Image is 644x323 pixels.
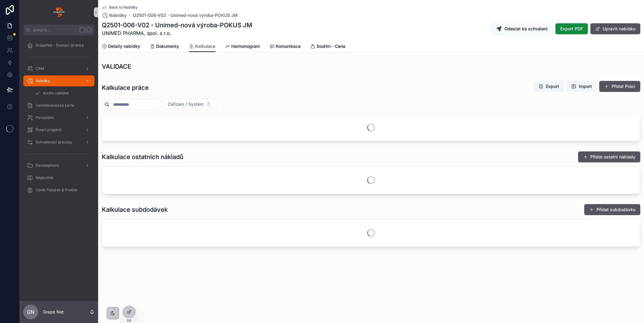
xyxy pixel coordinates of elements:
[579,83,592,89] span: Import
[150,41,179,53] a: Dokumenty
[36,188,77,192] span: Ceník Položek & Profesí
[23,75,94,86] a: Nabídky
[43,309,64,315] p: Grape Net
[599,81,640,92] button: Přidat Práci
[86,28,91,32] span: K
[36,103,74,108] span: Zaměstnanecká karta
[23,25,94,36] button: Jump to...K
[23,184,94,196] a: Ceník Položek & Profesí
[231,43,260,49] span: Harmonogram
[555,23,588,34] button: Export PDF
[36,115,54,120] span: Personální
[43,91,69,96] span: Archív nabídek
[23,124,94,135] a: Řízení projektů
[102,41,140,53] a: Detaily nabídky
[109,5,138,10] span: Back to Nabídky
[225,41,260,53] a: Harmonogram
[36,163,59,168] span: Development
[23,112,94,123] a: Personální
[270,41,301,53] a: Komunikace
[276,43,301,49] span: Komunikace
[23,172,94,183] a: Nápověda
[23,40,94,51] a: GrapeNet - Domací stránka
[23,137,94,148] a: Schvalovací procesy
[108,43,140,49] span: Detaily nabídky
[102,62,131,71] h1: VALIDACE
[109,12,127,18] span: Nabídky
[31,88,94,99] a: Archív nabídek
[578,151,640,162] button: Přidat ostatní náklady
[133,12,238,18] a: Q2501-006-V02 - Unimed-nová výroba-POKUS JM
[102,29,252,37] span: UNIMED PHARMA, spol. s r.o.
[33,28,77,32] span: Jump to...
[102,21,252,29] h1: Q2501-006-V02 - Unimed-nová výroba-POKUS JM
[168,101,204,107] span: Zařízení / Systém
[36,43,84,48] span: GrapeNet - Domací stránka
[102,153,183,161] h1: Kalkulace ostatních nákladů
[584,204,640,215] button: Přidat subdodávku
[560,26,583,32] span: Export PDF
[23,160,94,171] a: Development
[53,7,64,17] img: App logo
[23,63,94,74] a: CRM
[534,81,564,92] button: Export
[102,205,168,214] h1: Kalkulace subdodávek
[36,78,50,83] span: Nabídky
[23,100,94,111] a: Zaměstnanecká karta
[590,23,640,34] button: Upravit nabídku
[102,5,138,10] a: Back to Nabídky
[156,43,179,49] span: Dokumenty
[36,175,53,180] span: Nápověda
[36,66,44,71] span: CRM
[36,127,62,132] span: Řízení projektů
[20,36,98,203] div: scrollable content
[102,83,149,92] h1: Kalkulace práce
[310,41,345,53] a: Souhrn - Cena
[189,41,215,52] a: Kalkulace
[316,43,345,49] span: Souhrn - Cena
[566,81,597,92] button: Import
[163,98,216,110] button: Select Button
[504,26,548,32] span: Odeslat ke schválení
[102,12,127,18] a: Nabídky
[27,308,34,316] span: GN
[491,23,553,34] button: Odeslat ke schválení
[195,43,215,49] span: Kalkulace
[36,140,72,145] span: Schvalovací procesy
